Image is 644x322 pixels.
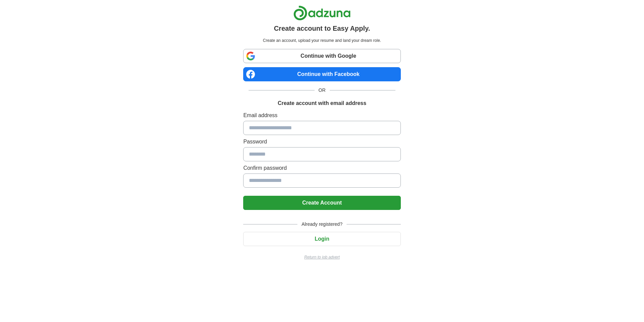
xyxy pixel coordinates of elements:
[245,37,399,44] p: Create an account, upload your resume and land your dream role.
[243,111,400,119] label: Email address
[293,5,351,21] img: Adzuna logo
[274,23,370,33] h1: Create account to Easy Apply.
[315,87,330,94] span: OR
[297,221,346,228] span: Already registered?
[243,67,400,81] a: Continue with Facebook
[243,254,400,260] a: Return to job advert
[243,236,400,242] a: Login
[278,99,366,107] h1: Create account with email address
[243,232,400,246] button: Login
[243,164,400,172] label: Confirm password
[243,196,400,210] button: Create Account
[243,138,400,146] label: Password
[243,49,400,63] a: Continue with Google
